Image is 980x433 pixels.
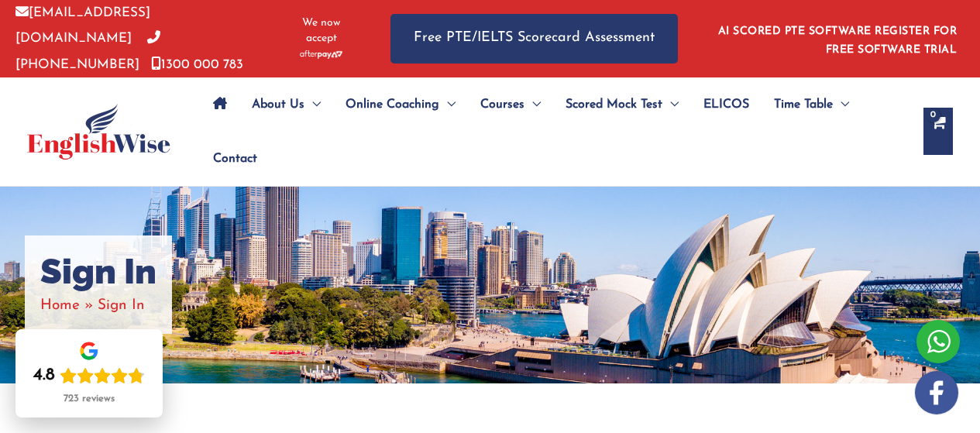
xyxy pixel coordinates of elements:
[703,77,749,132] span: ELICOS
[40,293,156,318] nav: Breadcrumbs
[662,77,679,132] span: Menu Toggle
[346,77,439,132] span: Online Coaching
[566,77,662,132] span: Scored Mock Test
[27,104,170,160] img: cropped-ew-logo
[553,77,691,132] a: Scored Mock TestMenu Toggle
[524,77,541,132] span: Menu Toggle
[718,26,958,56] a: AI SCORED PTE SOFTWARE REGISTER FOR FREE SOFTWARE TRIAL
[439,77,456,132] span: Menu Toggle
[691,77,762,132] a: ELICOS
[468,77,553,132] a: CoursesMenu Toggle
[709,13,965,64] aside: Header Widget 1
[304,77,321,132] span: Menu Toggle
[333,77,468,132] a: Online CoachingMenu Toggle
[33,365,145,387] div: Rating: 4.8 out of 5
[201,132,257,186] a: Contact
[774,77,833,132] span: Time Table
[15,6,150,45] a: [EMAIL_ADDRESS][DOMAIN_NAME]
[201,77,908,186] nav: Site Navigation: Main Menu
[923,108,953,155] a: View Shopping Cart, empty
[213,132,257,186] span: Contact
[15,32,160,70] a: [PHONE_NUMBER]
[762,77,861,132] a: Time TableMenu Toggle
[390,14,678,63] a: Free PTE/IELTS Scorecard Assessment
[239,77,333,132] a: About UsMenu Toggle
[291,15,352,46] span: We now accept
[98,298,145,313] span: Sign In
[833,77,849,132] span: Menu Toggle
[480,77,524,132] span: Courses
[33,365,55,387] div: 4.8
[64,393,115,405] div: 723 reviews
[915,371,958,414] img: white-facebook.png
[252,77,304,132] span: About Us
[300,50,342,59] img: Afterpay-Logo
[40,251,156,293] h1: Sign In
[151,58,243,71] a: 1300 000 783
[40,298,80,313] a: Home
